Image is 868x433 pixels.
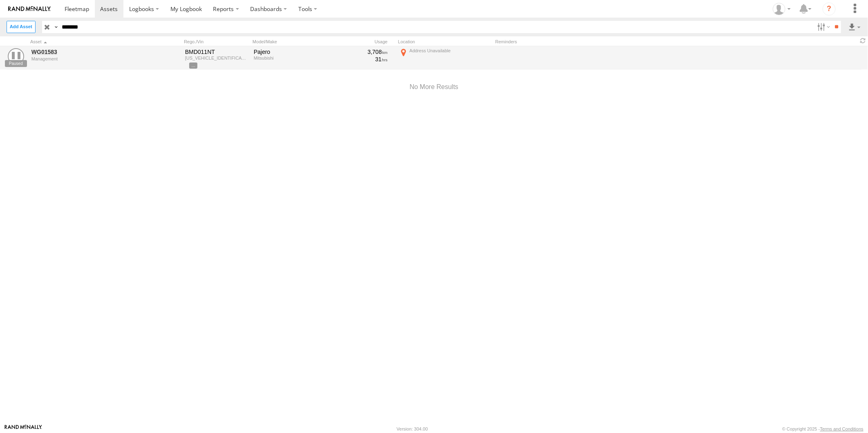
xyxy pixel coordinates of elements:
[331,56,388,63] div: 31
[185,56,248,60] div: MMAGUKS10RH001112
[398,39,492,45] div: Location
[7,21,36,33] label: Create New Asset
[30,39,145,45] div: Click to Sort
[8,6,51,12] img: rand-logo.svg
[397,426,428,431] div: Version: 304.00
[189,62,197,68] span: View Asset Details to show all tags
[848,21,861,33] label: Export results as...
[398,47,492,69] label: Click to View Current Location
[782,426,864,431] div: © Copyright 2025 -
[329,39,395,45] div: Usage
[31,48,143,56] a: WG01583
[495,39,626,45] div: Reminders
[814,21,832,33] label: Search Filter Options
[331,48,388,56] div: 3,708
[52,21,59,33] label: Search Query
[254,48,325,56] div: Pajero
[185,48,248,56] div: BMD011NT
[8,48,24,65] a: View Asset Details
[823,2,836,16] i: ?
[254,56,325,60] div: Mitsubishi
[31,56,143,61] div: undefined
[253,39,326,45] div: Model/Make
[184,39,249,45] div: Rego./Vin
[770,3,794,15] div: Zarni Lwin
[4,425,42,433] a: Visit our Website
[820,426,864,431] a: Terms and Conditions
[858,37,868,45] span: Refresh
